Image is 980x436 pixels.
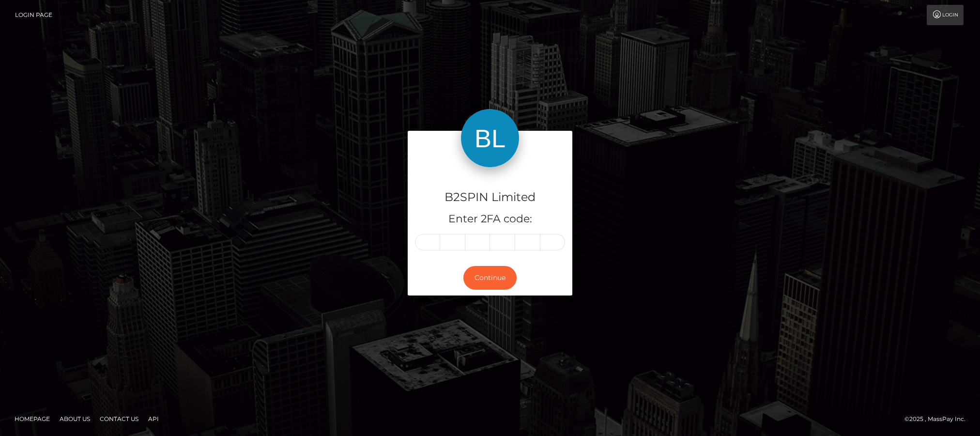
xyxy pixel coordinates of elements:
div: © 2025 , MassPay Inc. [904,414,973,424]
a: Login [927,5,964,25]
a: Contact Us [96,411,142,426]
h4: B2SPIN Limited [415,189,565,206]
a: About Us [56,411,94,426]
img: B2SPIN Limited [461,109,519,167]
a: Login Page [15,5,52,25]
a: API [144,411,163,426]
h5: Enter 2FA code: [415,212,565,227]
button: Continue [463,266,517,290]
a: Homepage [11,411,54,426]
